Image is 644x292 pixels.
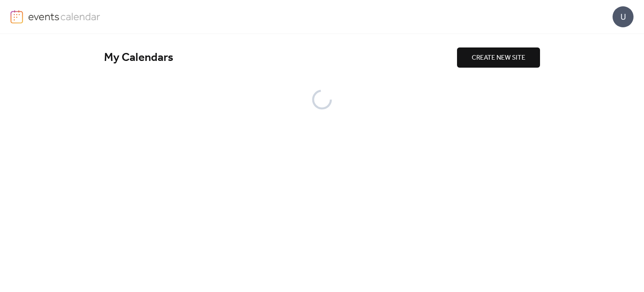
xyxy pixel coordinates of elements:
[613,6,634,27] div: U
[104,50,457,65] div: My Calendars
[472,53,525,63] span: CREATE NEW SITE
[28,10,101,23] img: logo-type
[10,10,23,24] img: logo
[457,47,540,68] button: CREATE NEW SITE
